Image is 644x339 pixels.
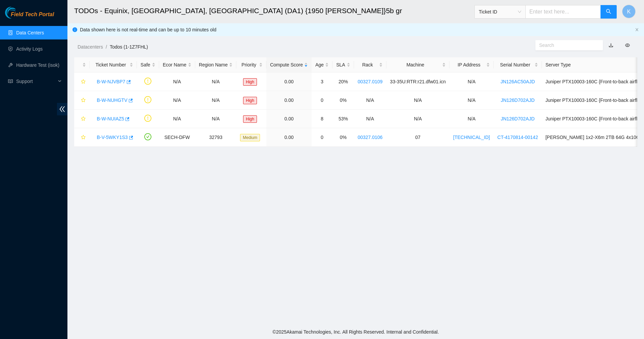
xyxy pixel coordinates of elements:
[635,28,639,32] button: close
[195,73,237,91] td: N/A
[266,128,312,147] td: 0.00
[332,128,354,147] td: 0%
[332,73,354,91] td: 20%
[627,7,631,16] span: K
[539,41,594,49] input: Search
[159,110,195,128] td: N/A
[625,43,630,48] span: eye
[144,78,151,85] span: exclamation-circle
[97,116,124,121] a: B-W-NUIAZ5
[386,73,449,91] td: 33-35U:RTR:r21.dfw01.icn
[5,12,54,21] a: Akamai TechnologiesField Tech Portal
[243,78,257,86] span: High
[449,110,494,128] td: N/A
[78,95,86,106] button: star
[500,79,535,84] a: JN126AC50AJD
[606,9,611,15] span: search
[354,91,386,110] td: N/A
[144,133,151,140] span: check-circle
[243,115,257,123] span: High
[16,75,56,88] span: Support
[16,46,43,52] a: Activity Logs
[386,91,449,110] td: N/A
[106,44,107,50] span: /
[453,135,490,140] a: [TECHNICAL_ID]
[8,79,13,84] span: read
[312,110,332,128] td: 8
[97,79,125,84] a: B-W-NJVBP7
[78,76,86,87] button: star
[386,128,449,147] td: 07
[358,79,383,84] a: 00327.0109
[81,116,86,122] span: star
[312,73,332,91] td: 3
[195,128,237,147] td: 32793
[81,79,86,85] span: star
[312,91,332,110] td: 0
[67,325,644,339] footer: © 2025 Akamai Technologies, Inc. All Rights Reserved. Internal and Confidential.
[159,91,195,110] td: N/A
[449,91,494,110] td: N/A
[144,115,151,122] span: exclamation-circle
[501,97,534,103] a: JN126D702AJD
[332,110,354,128] td: 53%
[243,97,257,104] span: High
[78,44,103,50] a: Datacenters
[497,135,538,140] a: CT-4170814-00142
[525,5,601,19] input: Enter text here...
[97,135,128,140] a: B-V-5WKY1S3
[81,135,86,140] span: star
[358,135,383,140] a: 00327.0106
[266,91,312,110] td: 0.00
[159,73,195,91] td: N/A
[11,11,54,18] span: Field Tech Portal
[501,116,534,121] a: JN126D702AJD
[159,128,195,147] td: SECH-DFW
[449,73,494,91] td: N/A
[312,128,332,147] td: 0
[78,113,86,124] button: star
[332,91,354,110] td: 0%
[266,73,312,91] td: 0.00
[81,98,86,103] span: star
[144,96,151,103] span: exclamation-circle
[622,5,636,18] button: K
[110,44,148,50] a: Todos (1-1Z7FHL)
[386,110,449,128] td: N/A
[195,91,237,110] td: N/A
[609,43,613,48] a: download
[78,132,86,143] button: star
[195,110,237,128] td: N/A
[57,103,67,115] span: double-left
[16,62,59,68] a: Hardware Test (isok)
[5,7,34,19] img: Akamai Technologies
[97,97,127,103] a: B-W-NUHGTV
[601,5,617,19] button: search
[479,7,521,17] span: Ticket ID
[354,110,386,128] td: N/A
[16,30,44,35] a: Data Centers
[240,134,260,141] span: Medium
[604,40,618,51] button: download
[266,110,312,128] td: 0.00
